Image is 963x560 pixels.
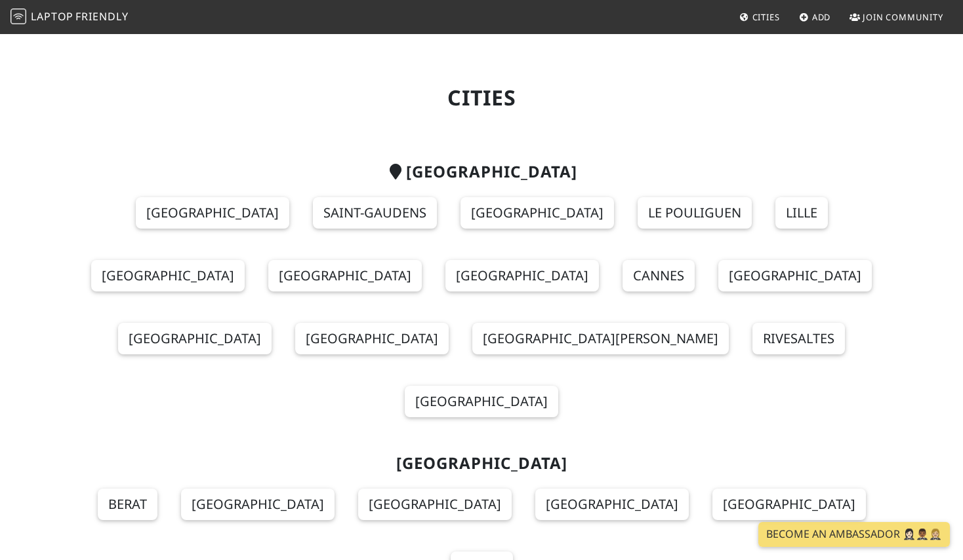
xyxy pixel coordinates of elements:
[794,5,836,29] a: Add
[752,323,845,354] a: Rivesaltes
[623,260,695,291] a: Cannes
[10,6,129,29] a: LaptopFriendly LaptopFriendly
[181,489,335,520] a: [GEOGRAPHIC_DATA]
[638,197,752,229] a: Le Pouliguen
[10,9,26,24] img: LaptopFriendly
[405,386,558,417] a: [GEOGRAPHIC_DATA]
[445,260,599,291] a: [GEOGRAPHIC_DATA]
[718,260,872,291] a: [GEOGRAPHIC_DATA]
[752,11,780,23] span: Cities
[31,9,73,24] span: Laptop
[91,260,245,291] a: [GEOGRAPHIC_DATA]
[313,197,437,229] a: Saint-Gaudens
[812,11,831,23] span: Add
[472,323,729,354] a: [GEOGRAPHIC_DATA][PERSON_NAME]
[734,5,785,29] a: Cities
[863,11,943,23] span: Join Community
[56,454,907,473] h2: [GEOGRAPHIC_DATA]
[535,489,689,520] a: [GEOGRAPHIC_DATA]
[75,9,128,24] span: Friendly
[56,85,907,110] h1: Cities
[461,197,614,229] a: [GEOGRAPHIC_DATA]
[136,197,289,229] a: [GEOGRAPHIC_DATA]
[56,162,907,181] h2: [GEOGRAPHIC_DATA]
[775,197,828,229] a: Lille
[844,5,949,29] a: Join Community
[712,489,866,520] a: [GEOGRAPHIC_DATA]
[98,489,157,520] a: Berat
[295,323,449,354] a: [GEOGRAPHIC_DATA]
[268,260,422,291] a: [GEOGRAPHIC_DATA]
[358,489,512,520] a: [GEOGRAPHIC_DATA]
[118,323,272,354] a: [GEOGRAPHIC_DATA]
